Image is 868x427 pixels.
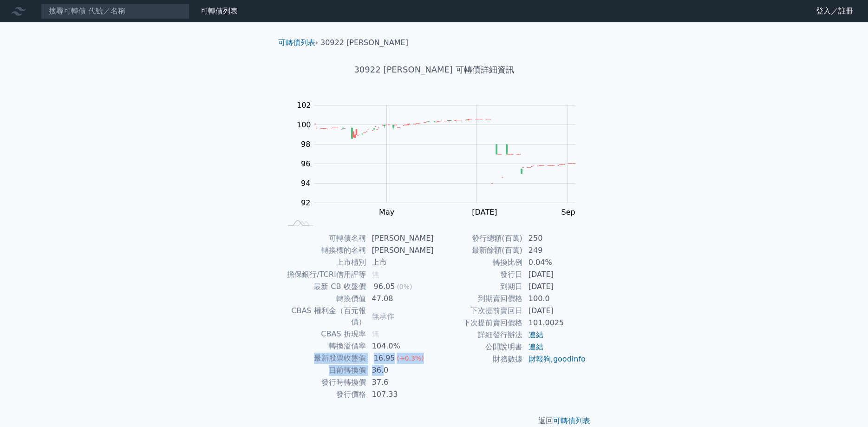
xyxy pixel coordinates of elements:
td: 最新股票收盤價 [282,352,366,364]
td: 財務數據 [434,353,523,365]
tspan: 100 [297,120,311,129]
td: [DATE] [523,269,587,281]
td: 擔保銀行/TCRI信用評等 [282,269,366,281]
td: 公開說明書 [434,341,523,353]
td: 轉換溢價率 [282,340,366,352]
li: › [278,37,318,48]
td: [DATE] [523,281,587,293]
a: 登入／註冊 [809,4,861,19]
td: CBAS 權利金（百元報價） [282,305,366,328]
a: 連結 [529,330,543,339]
td: 詳細發行辦法 [434,329,523,341]
td: 最新餘額(百萬) [434,244,523,256]
td: CBAS 折現率 [282,328,366,340]
iframe: Chat Widget [822,382,868,427]
td: 發行總額(百萬) [434,232,523,244]
td: 轉換價值 [282,293,366,305]
a: 可轉債列表 [278,38,315,47]
g: Chart [292,101,589,217]
td: 0.04% [523,256,587,269]
p: 返回 [271,415,598,427]
td: 250 [523,232,587,244]
td: 47.08 [366,293,434,305]
td: 107.33 [366,388,434,401]
td: 發行價格 [282,388,366,401]
tspan: 102 [297,101,311,110]
a: 可轉債列表 [201,7,238,15]
td: 發行日 [434,269,523,281]
td: [PERSON_NAME] [366,232,434,244]
td: 到期賣回價格 [434,293,523,305]
td: 發行時轉換價 [282,376,366,388]
td: 上市櫃別 [282,256,366,269]
div: 96.05 [372,281,397,292]
td: 轉換標的名稱 [282,244,366,256]
td: 36.0 [366,364,434,376]
tspan: Sep [561,208,575,217]
li: 30922 [PERSON_NAME] [320,37,408,48]
tspan: 92 [301,198,310,207]
td: 可轉債名稱 [282,232,366,244]
td: 249 [523,244,587,256]
a: 可轉債列表 [553,416,590,425]
td: 101.0025 [523,317,587,329]
td: , [523,353,587,365]
span: (0%) [397,283,412,290]
tspan: [DATE] [472,208,497,217]
td: 104.0% [366,340,434,352]
td: 37.6 [366,376,434,388]
td: 下次提前賣回日 [434,305,523,317]
tspan: 96 [301,159,310,168]
tspan: 94 [301,179,310,188]
td: [PERSON_NAME] [366,244,434,256]
span: 無承作 [372,312,394,321]
span: (+0.3%) [397,355,424,362]
td: 最新 CB 收盤價 [282,281,366,293]
td: [DATE] [523,305,587,317]
div: 16.95 [372,353,397,364]
a: 連結 [529,342,543,351]
span: 無 [372,270,379,279]
tspan: May [379,208,394,217]
td: 目前轉換價 [282,364,366,376]
a: 財報狗 [529,355,551,363]
input: 搜尋可轉債 代號／名稱 [41,3,189,19]
td: 100.0 [523,293,587,305]
tspan: 98 [301,140,310,149]
td: 上市 [366,256,434,269]
td: 轉換比例 [434,256,523,269]
td: 下次提前賣回價格 [434,317,523,329]
td: 到期日 [434,281,523,293]
span: 無 [372,329,379,338]
h1: 30922 [PERSON_NAME] 可轉債詳細資訊 [271,63,598,76]
a: goodinfo [553,355,586,363]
